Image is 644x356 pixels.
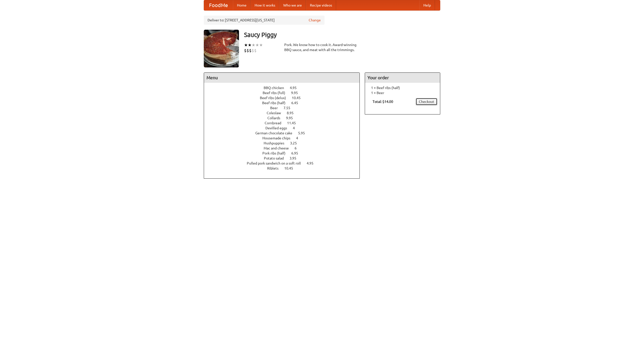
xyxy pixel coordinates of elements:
li: $ [249,48,252,53]
span: 9.95 [291,91,303,95]
a: Beef ribs (delux) 10.45 [260,96,310,100]
a: Beef ribs (full) 9.95 [263,91,307,95]
span: 7.55 [284,106,295,110]
span: German chocolate cake [255,131,297,135]
li: 1 × Beer [368,90,437,95]
span: 11.45 [287,121,301,125]
a: German chocolate cake 5.95 [255,131,314,135]
a: Pork ribs (half) 6.95 [262,151,307,155]
span: 10.45 [292,96,306,100]
a: Cornbread 11.45 [265,121,305,125]
a: Checkout [416,98,437,105]
a: Potato salad 3.95 [264,156,306,160]
span: 4 [296,136,303,140]
b: Total: $14.00 [373,100,393,104]
h4: Your order [365,73,440,83]
span: 3.25 [290,141,302,145]
div: Deliver to: [STREET_ADDRESS][US_STATE] [204,16,325,25]
span: 6 [295,146,302,150]
span: Riblets [267,166,284,170]
span: Housemade chips [262,136,295,140]
span: 6.95 [291,151,303,155]
span: Pulled pork sandwich on a soft roll [247,161,306,165]
span: 5.95 [298,131,310,135]
a: Housemade chips 4 [262,136,307,140]
a: Recipe videos [306,0,336,10]
li: $ [247,48,249,53]
span: 10.45 [284,166,298,170]
li: $ [252,48,254,53]
div: Pork. We know how to cook it. Award-winning BBQ sauce, and meat with all the trimmings. [284,42,360,52]
span: Beer [270,106,283,110]
a: FoodMe [204,0,233,10]
a: Home [233,0,251,10]
span: Pork ribs (half) [262,151,291,155]
span: 4.95 [290,86,302,90]
li: $ [244,48,247,53]
span: BBQ chicken [264,86,289,90]
a: Collards 9.95 [267,116,302,120]
span: Collards [267,116,285,120]
span: 4 [293,126,300,130]
a: Who we are [279,0,306,10]
span: 4.95 [307,161,318,165]
span: Beef ribs (delux) [260,96,291,100]
a: Coleslaw 8.95 [267,111,303,115]
li: $ [254,48,257,53]
li: ★ [259,42,263,48]
h4: Menu [204,73,359,83]
li: ★ [255,42,259,48]
h3: Saucy Piggy [244,30,440,40]
span: Beef ribs (full) [263,91,290,95]
span: 9.95 [286,116,298,120]
a: Help [419,0,435,10]
span: Coleslaw [267,111,286,115]
a: Beer 7.55 [270,106,300,110]
span: Mac and cheese [264,146,294,150]
li: ★ [244,42,248,48]
a: Riblets 10.45 [267,166,302,170]
a: Mac and cheese 6 [264,146,306,150]
img: angular.jpg [204,30,239,67]
span: 6.45 [291,101,303,105]
a: Change [309,18,321,23]
span: Hushpuppies [264,141,289,145]
span: 3.95 [290,156,301,160]
li: ★ [252,42,255,48]
a: Beef ribs (half) 6.45 [262,101,307,105]
a: Pulled pork sandwich on a soft roll 4.95 [247,161,323,165]
li: ★ [248,42,252,48]
li: 1 × Beef ribs (half) [368,85,437,90]
span: Beef ribs (half) [262,101,291,105]
a: Hushpuppies 3.25 [264,141,306,145]
a: How it works [251,0,279,10]
a: BBQ chicken 4.95 [264,86,306,90]
span: Cornbread [265,121,286,125]
a: Devilled eggs 4 [265,126,304,130]
span: Potato salad [264,156,289,160]
span: Devilled eggs [265,126,292,130]
span: 8.95 [287,111,299,115]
